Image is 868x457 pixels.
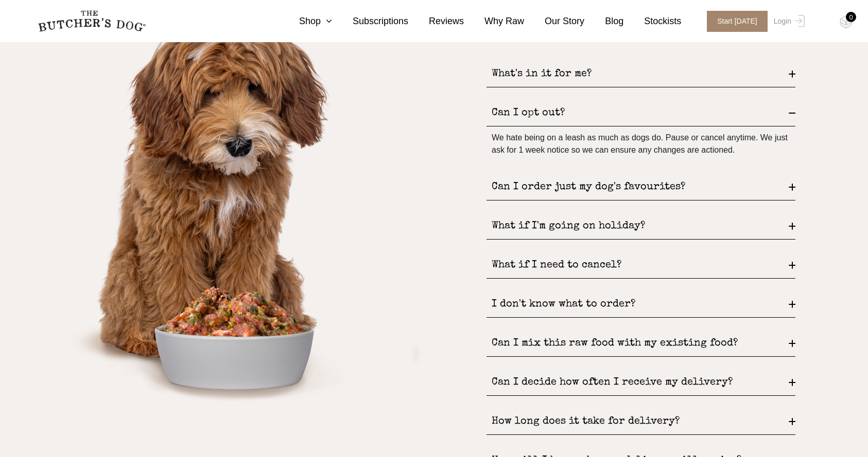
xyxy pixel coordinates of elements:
div: Can I opt out? [487,100,795,126]
div: What if I'm going on holiday? [487,213,795,240]
a: Subscriptions [332,14,408,28]
div: We hate being on a leash as much as dogs do. Pause or cancel anytime. We just ask for 1 week noti... [487,126,795,161]
div: How long does it take for delivery? [487,409,795,435]
div: Can I order just my dog's favourites? [487,174,795,200]
a: Shop [279,14,332,28]
div: 0 [846,12,856,22]
a: Stockists [623,14,681,28]
div: I don't know what to order? [487,291,795,318]
div: What's in it for me? [487,61,795,87]
a: Blog [584,14,623,28]
a: Start [DATE] [697,11,771,32]
a: Login [771,11,805,32]
div: Can I decide how often I receive my delivery? [487,370,795,396]
img: TBD_Cart-Empty.png [840,15,853,29]
a: Why Raw [464,14,524,28]
div: Can I mix this raw food with my existing food? [487,331,795,357]
a: Reviews [408,14,464,28]
div: What if I need to cancel? [487,252,795,279]
span: Start [DATE] [707,11,768,32]
a: Our Story [524,14,584,28]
